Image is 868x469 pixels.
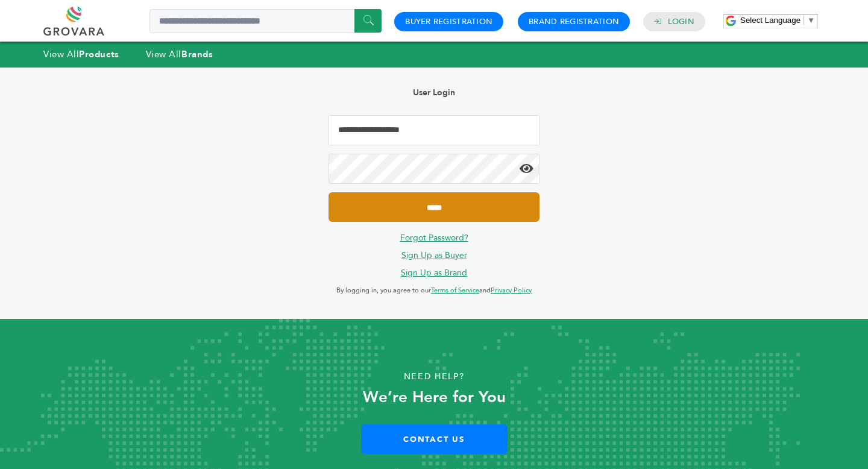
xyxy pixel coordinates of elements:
[181,48,213,60] strong: Brands
[740,16,800,25] span: Select Language
[363,386,506,408] strong: We’re Here for You
[401,267,467,279] a: Sign Up as Brand
[329,154,539,184] input: Password
[146,48,213,60] a: View AllBrands
[401,250,467,261] a: Sign Up as Buyer
[431,286,479,295] a: Terms of Service
[740,16,815,25] a: Select Language​
[361,424,508,454] a: Contact Us
[529,16,619,27] a: Brand Registration
[807,16,815,25] span: ▼
[149,9,382,33] input: Search a product or brand...
[405,16,492,27] a: Buyer Registration
[668,16,694,27] a: Login
[400,232,468,244] a: Forgot Password?
[329,283,539,298] p: By logging in, you agree to our and
[413,87,455,98] b: User Login
[491,286,532,295] a: Privacy Policy
[43,48,119,60] a: View AllProducts
[79,48,119,60] strong: Products
[804,16,804,25] span: ​
[329,115,539,145] input: Email Address
[43,368,825,386] p: Need Help?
